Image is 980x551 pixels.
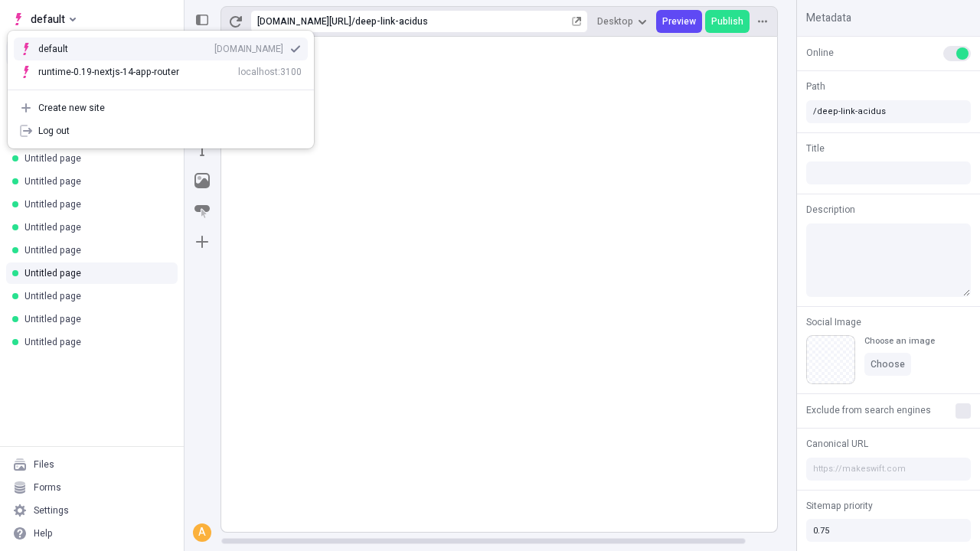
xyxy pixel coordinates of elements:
[864,353,911,376] button: Choose
[34,527,53,540] div: Help
[24,313,165,325] div: Untitled page
[188,136,216,164] button: Text
[591,10,653,33] button: Desktop
[24,244,165,256] div: Untitled page
[38,43,92,55] div: default
[34,458,54,471] div: Files
[188,197,216,225] button: Button
[194,525,210,540] div: A
[6,8,82,31] button: Select site
[806,142,825,155] span: Title
[34,481,61,494] div: Forms
[711,15,743,28] span: Publish
[24,290,165,302] div: Untitled page
[238,66,302,78] div: localhost:3100
[871,358,905,370] span: Choose
[214,43,283,55] div: [DOMAIN_NAME]
[24,152,165,165] div: Untitled page
[34,504,69,517] div: Settings
[806,499,873,513] span: Sitemap priority
[806,203,855,217] span: Description
[656,10,702,33] button: Preview
[24,175,165,187] div: Untitled page
[806,437,868,451] span: Canonical URL
[257,15,351,28] div: [URL][DOMAIN_NAME]
[662,15,696,28] span: Preview
[806,458,971,481] input: https://makeswift.com
[806,80,825,93] span: Path
[806,315,861,329] span: Social Image
[24,267,165,279] div: Untitled page
[31,10,65,28] span: default
[38,66,179,78] div: runtime-0.19-nextjs-14-app-router
[24,221,165,233] div: Untitled page
[864,335,935,347] div: Choose an image
[188,167,216,194] button: Image
[355,15,569,28] div: deep-link-acidus
[8,31,314,90] div: Suggestions
[806,46,834,60] span: Online
[705,10,750,33] button: Publish
[24,336,165,348] div: Untitled page
[806,403,931,417] span: Exclude from search engines
[597,15,633,28] span: Desktop
[351,15,355,28] div: /
[24,198,165,210] div: Untitled page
